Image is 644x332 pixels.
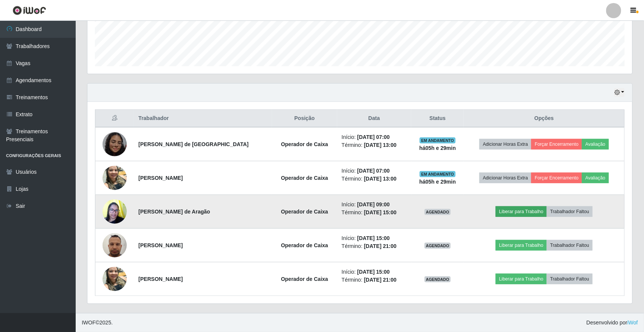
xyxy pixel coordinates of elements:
[103,195,127,228] img: 1632390182177.jpeg
[82,319,113,327] span: © 2025 .
[419,179,456,185] strong: há 05 h e 29 min
[547,274,593,284] button: Trabalhador Faltou
[138,242,183,248] strong: [PERSON_NAME]
[82,320,96,326] span: IWOF
[479,173,531,183] button: Adicionar Horas Extra
[103,132,127,156] img: 1742135666821.jpeg
[357,168,390,174] time: [DATE] 07:00
[531,173,582,183] button: Forçar Encerramento
[342,268,407,276] li: Início:
[496,206,547,217] button: Liberar para Trabalho
[281,175,328,181] strong: Operador de Caixa
[342,133,407,141] li: Início:
[411,110,464,128] th: Status
[281,242,328,248] strong: Operador de Caixa
[342,276,407,284] li: Término:
[12,6,46,15] img: CoreUI Logo
[531,139,582,150] button: Forçar Encerramento
[357,134,390,140] time: [DATE] 07:00
[357,235,390,241] time: [DATE] 15:00
[496,240,547,251] button: Liberar para Trabalho
[496,274,547,284] button: Liberar para Trabalho
[342,167,407,175] li: Início:
[281,276,328,282] strong: Operador de Caixa
[364,277,397,283] time: [DATE] 21:00
[342,141,407,149] li: Término:
[103,263,127,295] img: 1745102593554.jpeg
[138,175,183,181] strong: [PERSON_NAME]
[364,243,397,249] time: [DATE] 21:00
[357,201,390,207] time: [DATE] 09:00
[479,139,531,150] button: Adicionar Horas Extra
[342,175,407,183] li: Término:
[138,141,249,147] strong: [PERSON_NAME] de [GEOGRAPHIC_DATA]
[547,206,593,217] button: Trabalhador Faltou
[364,176,397,182] time: [DATE] 13:00
[342,209,407,217] li: Término:
[138,276,183,282] strong: [PERSON_NAME]
[357,269,390,275] time: [DATE] 15:00
[586,319,638,327] span: Desenvolvido por
[420,171,456,177] span: EM ANDAMENTO
[281,141,328,147] strong: Operador de Caixa
[337,110,411,128] th: Data
[364,142,397,148] time: [DATE] 13:00
[582,173,609,183] button: Avaliação
[425,276,451,282] span: AGENDADO
[419,145,456,151] strong: há 05 h e 29 min
[342,234,407,242] li: Início:
[627,320,638,326] a: iWof
[342,242,407,250] li: Término:
[425,243,451,249] span: AGENDADO
[364,209,397,215] time: [DATE] 15:00
[582,139,609,150] button: Avaliação
[103,229,127,261] img: 1701473418754.jpeg
[134,110,272,128] th: Trabalhador
[138,209,210,215] strong: [PERSON_NAME] de Aragão
[464,110,624,128] th: Opções
[547,240,593,251] button: Trabalhador Faltou
[342,201,407,209] li: Início:
[272,110,337,128] th: Posição
[281,209,328,215] strong: Operador de Caixa
[425,209,451,215] span: AGENDADO
[420,137,456,143] span: EM ANDAMENTO
[103,162,127,194] img: 1745102593554.jpeg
